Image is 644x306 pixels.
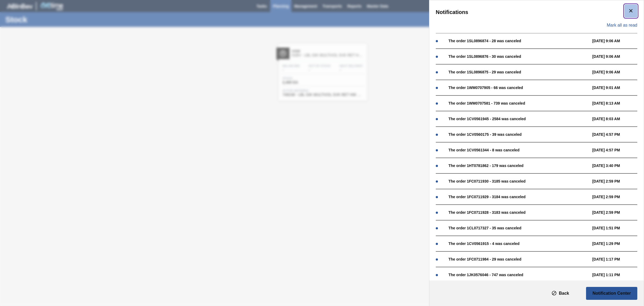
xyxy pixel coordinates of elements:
[592,210,643,215] span: [DATE] 2:59 PM
[592,148,643,152] span: [DATE] 4:57 PM
[592,163,643,168] span: [DATE] 3:40 PM
[448,101,590,105] div: The order 1WM0707581 - 739 was canceled
[448,70,590,74] div: The order 1SL0896875 - 29 was canceled
[607,23,637,28] span: Mark all as read
[448,148,590,152] div: The order 1CV0561344 - 8 was canceled
[592,70,643,74] span: [DATE] 9:06 AM
[592,132,643,137] span: [DATE] 4:57 PM
[448,226,590,230] div: The order 1CL0717327 - 35 was canceled
[592,86,643,90] span: [DATE] 9:01 AM
[448,210,590,215] div: The order 1FC0711928 - 3183 was canceled
[592,241,643,246] span: [DATE] 1:29 PM
[592,226,643,230] span: [DATE] 1:51 PM
[448,241,590,246] div: The order 1CV0561915 - 4 was canceled
[448,163,590,168] div: The order 1HT0781862 - 179 was canceled
[448,257,590,261] div: The order 1FC0711984 - 29 was canceled
[448,86,590,90] div: The order 1WM0707905 - 66 was canceled
[592,54,643,59] span: [DATE] 9:06 AM
[448,273,590,277] div: The order 1JK0576046 - 747 was canceled
[592,257,643,261] span: [DATE] 1:17 PM
[592,273,643,277] span: [DATE] 1:11 PM
[448,179,590,183] div: The order 1FC0711930 - 3185 was canceled
[448,195,590,199] div: The order 1FC0711929 - 3184 was canceled
[592,39,643,43] span: [DATE] 9:06 AM
[592,195,643,199] span: [DATE] 2:59 PM
[448,39,590,43] div: The order 1SL0896874 - 28 was canceled
[592,117,643,121] span: [DATE] 8:03 AM
[448,117,590,121] div: The order 1CV0561945 - 2584 was canceled
[592,179,643,183] span: [DATE] 2:59 PM
[448,54,590,59] div: The order 1SL0896876 - 30 was canceled
[448,132,590,137] div: The order 1CV0560175 - 39 was canceled
[592,101,643,105] span: [DATE] 8:13 AM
